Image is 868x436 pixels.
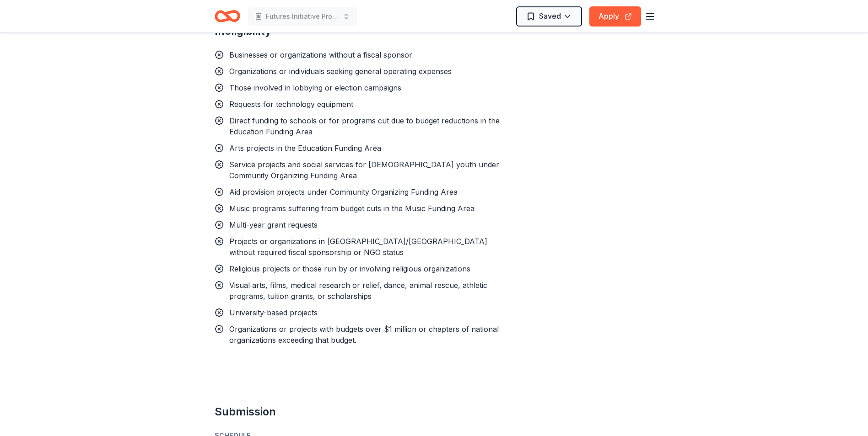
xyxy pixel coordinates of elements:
[516,6,582,27] button: Saved
[539,10,561,22] span: Saved
[248,7,357,26] button: Futures Initiative Program
[229,220,318,229] span: Multi-year grant requests
[229,187,458,197] span: Aid provision projects under Community Organizing Funding Area
[229,237,487,257] span: Projects or organizations in [GEOGRAPHIC_DATA]/[GEOGRAPHIC_DATA] without required fiscal sponsors...
[229,264,470,273] span: Religious projects or those run by or involving religious organizations
[589,6,641,27] button: Apply
[229,116,500,136] span: Direct funding to schools or for programs cut due to budget reductions in the Education Funding Area
[229,308,318,317] span: University-based projects
[266,11,339,22] span: Futures Initiative Program
[229,204,474,213] span: Music programs suffering from budget cuts in the Music Funding Area
[229,67,452,76] span: Organizations or individuals seeking general operating expenses
[229,83,401,92] span: Those involved in lobbying or election campaigns
[229,144,381,153] span: Arts projects in the Education Funding Area
[229,50,412,59] span: Businesses or organizations without a fiscal sponsor
[215,5,240,27] a: Home
[215,404,654,419] h2: Submission
[229,100,353,109] span: Requests for technology equipment
[229,281,487,301] span: Visual arts, films, medical research or relief, dance, animal rescue, athletic programs, tuition ...
[229,160,499,180] span: Service projects and social services for [DEMOGRAPHIC_DATA] youth under Community Organizing Fund...
[229,324,499,345] span: Organizations or projects with budgets over $1 million or chapters of national organizations exce...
